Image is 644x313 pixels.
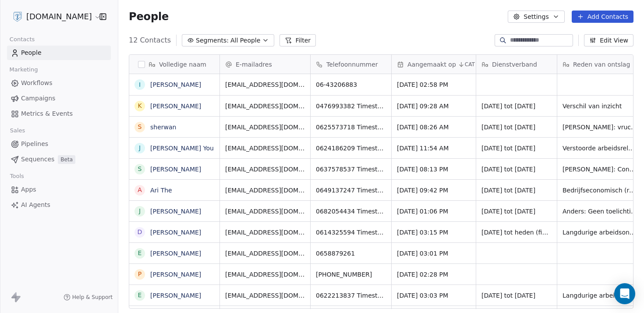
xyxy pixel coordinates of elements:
span: [DATE] tot [DATE] [481,186,552,195]
span: Beta [58,155,75,164]
span: E-mailadres [236,60,272,69]
div: J [139,206,141,216]
a: [PERSON_NAME] [150,81,201,88]
a: Campaigns [7,91,111,106]
span: Aangemaakt op [407,60,456,69]
span: Anders: Geen toelichting [563,207,638,216]
div: K [138,101,142,110]
div: D [138,228,142,237]
div: S [138,164,142,174]
span: Sequences [21,155,54,164]
span: [DATE] tot [DATE] [481,291,552,300]
span: [EMAIL_ADDRESS][DOMAIN_NAME] [225,291,305,300]
span: 0614325594 Timestamp [DATE] 15:15:28 Privacy consent Akkoord op [DATE] 15:15:22 Dienstverband Sta... [316,228,386,237]
span: Pipelines [21,139,48,149]
span: [DATE] tot [DATE] [481,207,552,216]
a: Metrics & Events [7,107,111,121]
span: 12 Contacts [129,35,171,46]
button: [DOMAIN_NAME] [11,9,93,24]
span: [EMAIL_ADDRESS][DOMAIN_NAME] [225,123,305,132]
span: 0682054434 Timestamp [DATE] 13:06:31 Privacy consent Akkoord op [DATE] 13:06:11 Dienstverband Sta... [316,207,386,216]
span: Verstoorde arbeidsrelatie [563,144,638,153]
span: 0649137247 Timestamp [DATE] 21:42:39 Privacy consent Akkoord op [DATE] 21:42:23 Dienstverband Sta... [316,186,386,195]
span: [PHONE_NUMBER] [316,270,386,279]
span: [DATE] 08:13 PM [397,165,471,174]
button: Filter [280,34,316,46]
span: AI Agents [21,200,50,210]
span: Marketing [6,63,42,76]
span: [EMAIL_ADDRESS][DOMAIN_NAME] [225,102,305,110]
a: [PERSON_NAME] [150,166,201,173]
span: [EMAIL_ADDRESS][DOMAIN_NAME] [225,207,305,216]
div: E-mailadres [220,55,310,74]
span: Sales [6,124,29,137]
a: sherwan [150,124,176,131]
span: Contacts [6,33,39,46]
span: CAT [465,61,475,68]
span: [EMAIL_ADDRESS][DOMAIN_NAME] [225,165,305,174]
span: Segments: [196,36,229,45]
span: [DATE] 01:06 PM [397,207,471,216]
span: People [21,48,42,57]
a: [PERSON_NAME] [150,229,201,236]
button: Edit View [584,34,633,46]
a: People [7,46,111,60]
span: Reden van ontslag [573,60,630,69]
span: 0622213837 Timestamp [DATE] 12:47:49 Privacy consent Akkoord op [DATE] 12:47:41 Dienstverband Sta... [316,291,386,300]
a: Apps [7,182,111,197]
span: [DATE] 03:01 PM [397,249,471,258]
span: Campaigns [21,94,55,103]
div: Telefoonnummer [311,55,391,74]
span: 06-43206883 [316,80,386,89]
span: Langdurige arbeidsongeschiktheid [563,291,638,300]
a: [PERSON_NAME] [150,250,201,257]
div: E [138,291,142,300]
span: Dienstverband [492,60,537,69]
span: [EMAIL_ADDRESS][DOMAIN_NAME] [225,186,305,195]
span: [EMAIL_ADDRESS][DOMAIN_NAME] [225,270,305,279]
span: [DATE] tot [DATE] [481,123,552,132]
div: J [139,143,141,153]
span: [DATE] 09:42 PM [397,186,471,195]
span: [PERSON_NAME]: vruchtbare samenwerking Toelichting vruchtbare samenwerking [563,123,638,132]
span: Verschil van inzicht [563,102,638,110]
span: [PERSON_NAME]: Contract niet verlengt en daarom stap ik over naar een nieuwe baan Toelichting Con... [563,165,638,174]
span: [DATE] 11:54 AM [397,144,471,153]
span: [DATE] tot [DATE] [481,102,552,110]
a: [PERSON_NAME] [150,292,201,299]
span: [EMAIL_ADDRESS][DOMAIN_NAME] [225,228,305,237]
div: E [138,249,142,258]
span: 0476993382 Timestamp [DATE] 09:28:12 Privacy consent Akkoord op [DATE] 09:28:10 Dienstverband Sta... [316,102,386,110]
button: Settings [508,11,564,23]
span: People [129,10,169,23]
span: [DATE] tot [DATE] [481,165,552,174]
span: Metrics & Events [21,109,73,118]
span: 0624186209 Timestamp [DATE] 11:55:38 Privacy consent Akkoord op [DATE] 11:55:33 Dienstverband Sta... [316,144,386,153]
span: [DATE] 03:03 PM [397,291,471,300]
span: [DATE] 03:15 PM [397,228,471,237]
span: All People [230,36,260,45]
span: [EMAIL_ADDRESS][DOMAIN_NAME] [225,80,305,89]
div: Dienstverband [476,55,557,74]
a: [PERSON_NAME] [150,208,201,215]
span: Telefoonnummer [326,60,378,69]
a: [PERSON_NAME] [150,103,201,110]
span: 0658879261 [316,249,386,258]
div: s [138,122,142,132]
a: Workflows [7,76,111,90]
span: [DOMAIN_NAME] [26,11,92,22]
span: Help & Support [72,294,113,301]
span: [DATE] 02:28 PM [397,270,471,279]
a: SequencesBeta [7,152,111,167]
div: A [138,185,142,195]
span: Bedrijfseconomisch (reorganisatie) [563,186,638,195]
div: I [139,80,141,89]
span: [DATE] tot heden (fictieve einddatum gebruikt voor berekening) [481,228,552,237]
a: AI Agents [7,198,111,212]
div: P [138,270,142,279]
span: [DATE] 09:28 AM [397,102,471,110]
span: 0637578537 Timestamp [DATE] 20:13:03 Privacy consent Akkoord op [DATE] 20:13:00 Dienstverband Sta... [316,165,386,174]
div: Open Intercom Messenger [614,283,635,304]
span: Apps [21,185,36,194]
div: grid [129,74,220,309]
